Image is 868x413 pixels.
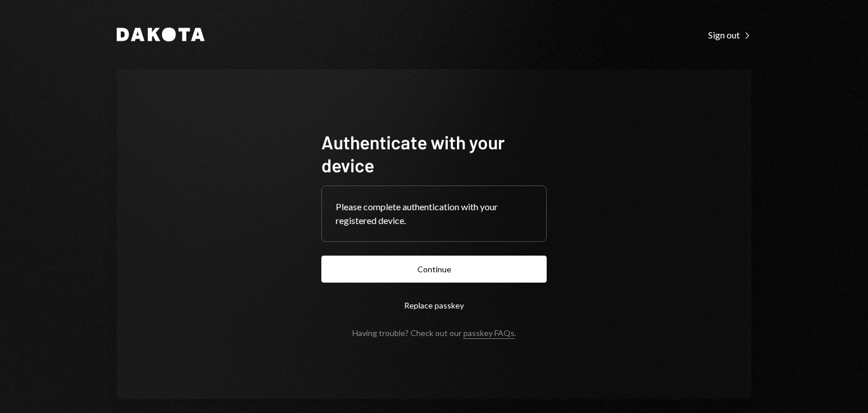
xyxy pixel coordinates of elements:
a: passkey FAQs [463,328,514,339]
div: Sign out [708,29,751,41]
div: Please complete authentication with your registered device. [336,200,532,227]
button: Continue [321,256,547,283]
a: Sign out [708,28,751,41]
h1: Authenticate with your device [321,130,547,176]
div: Having trouble? Check out our . [352,328,516,338]
button: Replace passkey [321,292,547,319]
